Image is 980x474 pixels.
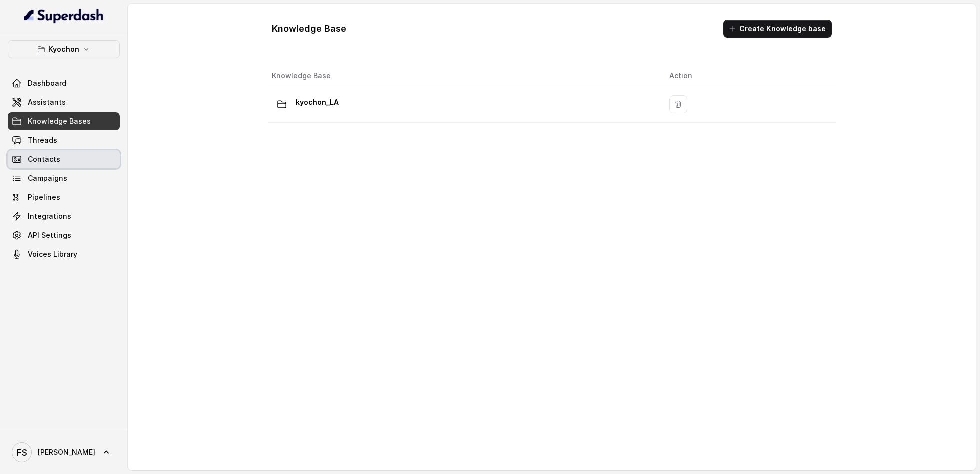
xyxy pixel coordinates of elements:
[8,169,120,187] a: Campaigns
[272,21,346,37] h1: Knowledge Base
[8,188,120,206] a: Pipelines
[38,447,95,457] span: [PERSON_NAME]
[28,135,57,145] span: Threads
[28,154,60,164] span: Contacts
[8,112,120,130] a: Knowledge Bases
[8,245,120,263] a: Voices Library
[8,226,120,244] a: API Settings
[28,116,91,126] span: Knowledge Bases
[661,66,836,86] th: Action
[17,447,27,458] text: FS
[723,20,832,38] button: Create Knowledge base
[28,173,67,183] span: Campaigns
[8,74,120,92] a: Dashboard
[48,43,79,55] p: Kyochon
[8,131,120,149] a: Threads
[8,93,120,111] a: Assistants
[28,78,66,88] span: Dashboard
[8,438,120,466] a: [PERSON_NAME]
[8,207,120,225] a: Integrations
[28,230,71,240] span: API Settings
[28,249,77,259] span: Voices Library
[268,66,661,86] th: Knowledge Base
[28,192,60,202] span: Pipelines
[8,40,120,58] button: Kyochon
[296,94,339,110] p: kyochon_LA
[24,8,104,24] img: light.svg
[8,150,120,168] a: Contacts
[28,211,71,221] span: Integrations
[28,97,66,107] span: Assistants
